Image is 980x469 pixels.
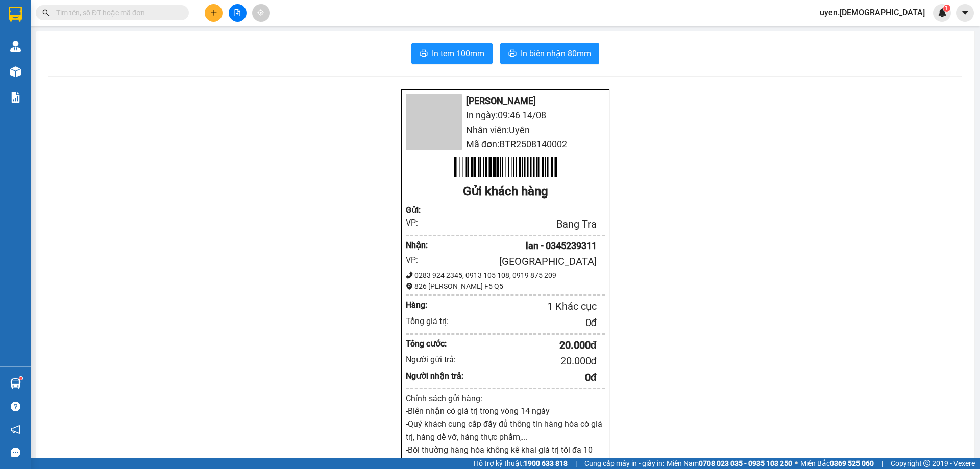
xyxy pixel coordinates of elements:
[406,182,605,202] div: Gửi khách hàng
[464,369,597,385] div: 0 đ
[406,417,605,443] p: -Quý khách cung cấp đầy đủ thông tin hàng hóa có giá trị, hàng dể vỡ, hàng thực phẩm,...
[961,8,970,17] span: caret-down
[406,94,605,108] li: [PERSON_NAME]
[406,108,605,122] li: In ngày: 09:46 14/08
[257,9,264,16] span: aim
[411,43,493,64] button: printerIn tem 100mm
[406,283,413,290] span: environment
[800,458,874,469] span: Miền Bắc
[406,239,431,252] div: Nhận :
[10,66,21,77] img: warehouse-icon
[42,9,50,16] span: search
[406,353,464,366] div: Người gửi trả:
[406,254,431,266] div: VP:
[406,315,464,328] div: Tổng giá trị:
[406,369,464,382] div: Người nhận trả:
[406,123,605,137] li: Nhân viên: Uyên
[406,392,605,405] div: Chính sách gửi hàng:
[11,448,20,457] span: message
[584,458,664,469] span: Cung cấp máy in - giấy in:
[945,5,948,12] span: 1
[406,137,605,152] li: Mã đơn: BTR2508140002
[923,460,930,467] span: copyright
[56,7,177,18] input: Tìm tên, số ĐT hoặc mã đơn
[406,337,464,350] div: Tổng cước:
[234,9,241,16] span: file-add
[938,8,947,17] img: icon-new-feature
[431,216,597,232] div: Bang Tra
[956,4,974,22] button: caret-down
[205,4,223,22] button: plus
[420,49,428,59] span: printer
[881,458,883,469] span: |
[406,405,605,417] p: -Biên nhận có giá trị trong vòng 14 ngày
[9,7,22,22] img: logo-vxr
[812,6,933,19] span: uyen.[DEMOGRAPHIC_DATA]
[10,92,21,103] img: solution-icon
[19,377,22,380] sup: 1
[447,299,597,314] div: 1 Khác cục
[406,204,431,216] div: Gửi :
[252,4,270,22] button: aim
[406,443,605,469] p: -Bồi thường hàng hóa không kê khai giá trị tối đa 10 lần phí vận chuyển
[406,269,605,281] div: 0283 924 2345, 0913 105 108, 0919 875 209
[229,4,247,22] button: file-add
[432,47,484,60] span: In tem 100mm
[11,425,20,434] span: notification
[210,9,217,16] span: plus
[521,47,591,60] span: In biên nhận 80mm
[406,299,447,311] div: Hàng:
[667,458,792,469] span: Miền Nam
[795,461,798,465] span: ⚪️
[10,41,21,52] img: warehouse-icon
[464,337,597,353] div: 20.000 đ
[500,43,599,64] button: printerIn biên nhận 80mm
[830,459,874,467] strong: 0369 525 060
[431,254,597,269] div: [GEOGRAPHIC_DATA]
[10,378,21,389] img: warehouse-icon
[406,281,605,292] div: 826 [PERSON_NAME] F5 Q5
[464,315,597,331] div: 0 đ
[11,402,20,411] span: question-circle
[474,458,568,469] span: Hỗ trợ kỹ thuật:
[431,239,597,253] div: lan - 0345239311
[575,458,577,469] span: |
[406,216,431,229] div: VP:
[508,49,517,59] span: printer
[406,271,413,279] span: phone
[699,459,792,467] strong: 0708 023 035 - 0935 103 250
[943,5,950,12] sup: 1
[464,353,597,369] div: 20.000 đ
[524,459,568,467] strong: 1900 633 818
